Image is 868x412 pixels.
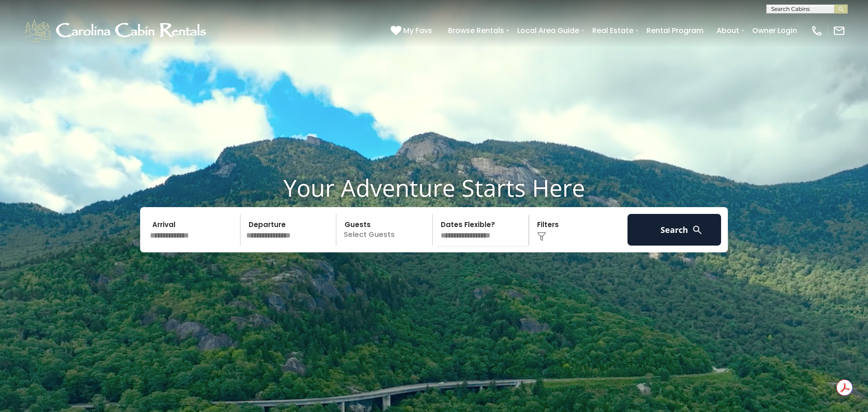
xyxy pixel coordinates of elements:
[391,25,434,37] a: My Favs
[712,23,744,38] a: About
[537,232,546,241] img: filter--v1.png
[692,224,703,236] img: search-regular-white.png
[833,24,845,37] img: mail-regular-white.png
[339,214,432,246] p: Select Guests
[748,23,802,38] a: Owner Login
[443,23,509,38] a: Browse Rentals
[811,24,823,37] img: phone-regular-white.png
[23,17,210,44] img: White-1-1-2.png
[642,23,708,38] a: Rental Program
[403,25,432,36] span: My Favs
[7,174,861,202] h1: Your Adventure Starts Here
[513,23,584,38] a: Local Area Guide
[627,214,721,246] button: Search
[588,23,638,38] a: Real Estate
